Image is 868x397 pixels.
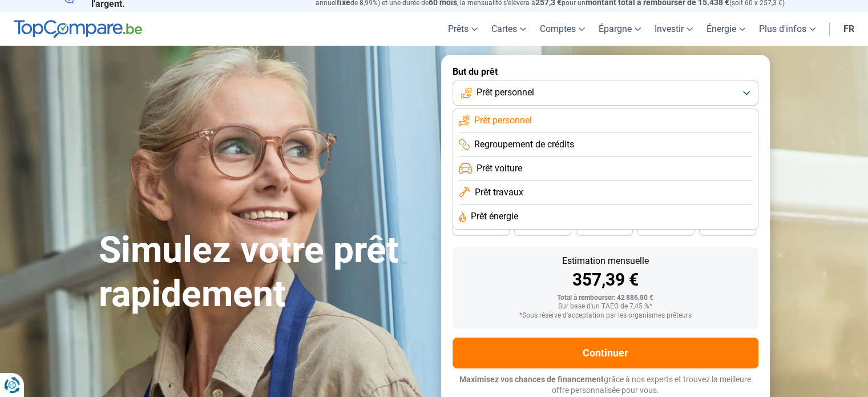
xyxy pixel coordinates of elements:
[14,20,142,38] img: TopCompare
[453,374,758,396] p: grâce à nos experts et trouvez la meilleure offre personnalisée pour vous.
[453,81,758,106] button: Prêt personnel
[462,303,749,311] div: Sur base d'un TAEG de 7,45 %*
[485,12,533,46] a: Cartes
[477,86,534,99] span: Prêt personnel
[533,12,592,46] a: Comptes
[469,224,494,231] span: 48 mois
[475,186,523,199] span: Prêt travaux
[653,224,679,231] span: 30 mois
[462,294,749,302] div: Total à rembourser: 42 886,80 €
[700,12,752,46] a: Énergie
[441,12,485,46] a: Prêts
[715,224,740,231] span: 24 mois
[592,224,617,231] span: 36 mois
[471,210,518,223] span: Prêt énergie
[462,312,749,320] div: *Sous réserve d'acceptation par les organismes prêteurs
[752,12,822,46] a: Plus d'infos
[99,228,427,316] h1: Simulez votre prêt rapidement
[648,12,700,46] a: Investir
[474,138,574,151] span: Regroupement de crédits
[462,271,749,288] div: 357,39 €
[462,256,749,266] div: Estimation mensuelle
[477,162,522,175] span: Prêt voiture
[474,114,532,127] span: Prêt personnel
[459,375,604,384] span: Maximisez vos chances de financement
[453,66,758,77] label: But du prêt
[592,12,648,46] a: Épargne
[453,338,758,368] button: Continuer
[530,224,555,231] span: 42 mois
[837,12,861,46] a: fr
